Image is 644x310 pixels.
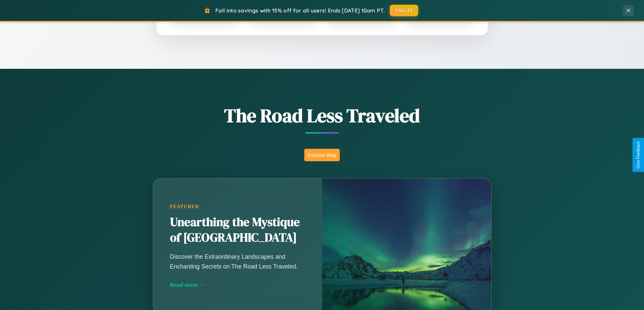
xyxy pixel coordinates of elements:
h2: Unearthing the Mystique of [GEOGRAPHIC_DATA] [170,215,305,246]
div: Featured [170,204,305,209]
h1: The Road Less Traveled [119,103,525,129]
button: Explore Blog [304,149,340,161]
button: FALL15 [390,5,418,16]
div: Read more → [170,281,305,288]
div: Give Feedback [636,141,641,169]
p: Discover the Extraordinary Landscapes and Enchanting Secrets on The Road Less Traveled. [170,252,305,271]
span: Fall into savings with 15% off for all users! Ends [DATE] 10am PT. [215,7,385,14]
